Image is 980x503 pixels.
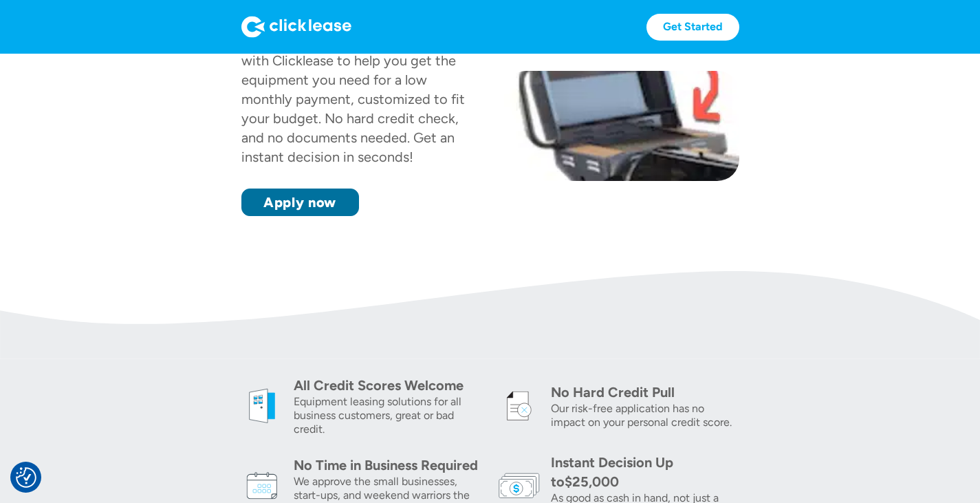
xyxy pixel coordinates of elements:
img: Revisit consent button [16,467,36,488]
img: Logo [241,16,351,38]
a: Get Started [646,14,739,41]
div: No Hard Credit Pull [551,383,739,402]
div: Equipment leasing solutions for all business customers, great or bad credit. [294,395,482,436]
button: Consent Preferences [16,467,36,488]
div: $25,000 [565,473,619,490]
a: Apply now [241,189,359,216]
div: Instant Decision Up to [551,454,673,490]
div: No Time in Business Required [294,456,482,475]
div: Our risk-free application has no impact on your personal credit score. [551,402,739,429]
div: All Credit Scores Welcome [294,376,482,395]
img: welcome icon [241,385,283,427]
img: credit icon [499,385,540,427]
div: has partnered with Clicklease to help you get the equipment you need for a low monthly payment, c... [241,33,465,165]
